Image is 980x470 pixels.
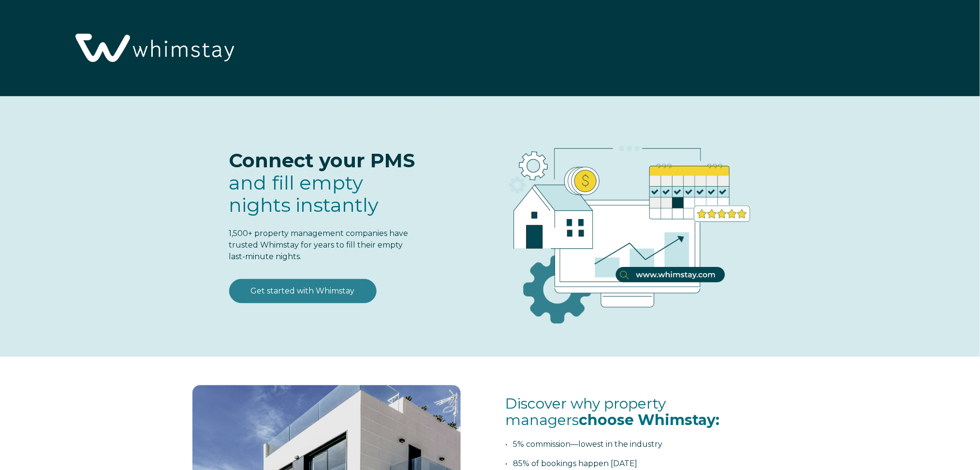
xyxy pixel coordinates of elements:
a: Get started with Whimstay [229,279,377,303]
img: Whimstay Logo-02 1 [68,5,239,93]
span: and [229,171,379,217]
span: fill empty nights instantly [229,171,379,217]
span: • 85% of bookings happen [DATE] [505,459,637,468]
span: Discover why property managers [505,395,719,429]
span: • 5% commission—lowest in the industry [505,440,662,449]
span: Connect your PMS [229,148,415,172]
img: RBO Ilustrations-03 [454,116,794,339]
span: 1,500+ property management companies have trusted Whimstay for years to fill their empty last-min... [229,229,409,261]
span: choose Whimstay: [579,411,719,429]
